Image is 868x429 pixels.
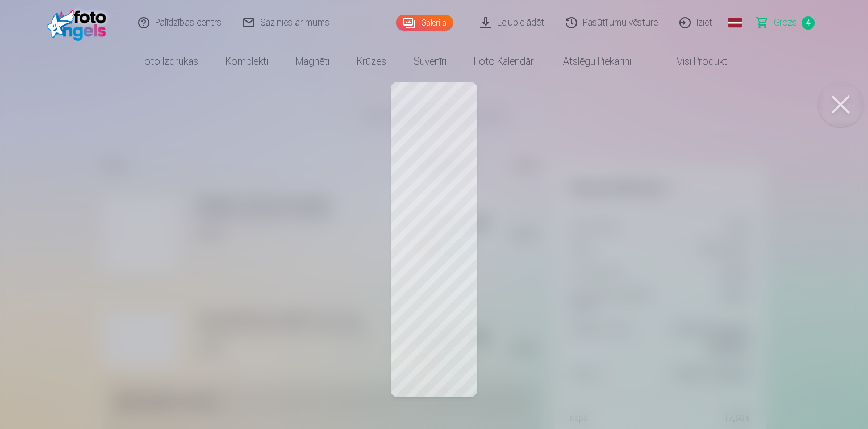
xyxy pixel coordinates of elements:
[460,45,549,77] a: Foto kalendāri
[126,45,212,77] a: Foto izdrukas
[343,45,400,77] a: Krūzes
[47,5,112,41] img: /fa1
[802,16,815,30] span: 4
[212,45,282,77] a: Komplekti
[549,45,645,77] a: Atslēgu piekariņi
[396,15,453,31] a: Galerija
[400,45,460,77] a: Suvenīri
[774,16,797,30] span: Grozs
[645,45,742,77] a: Visi produkti
[282,45,343,77] a: Magnēti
